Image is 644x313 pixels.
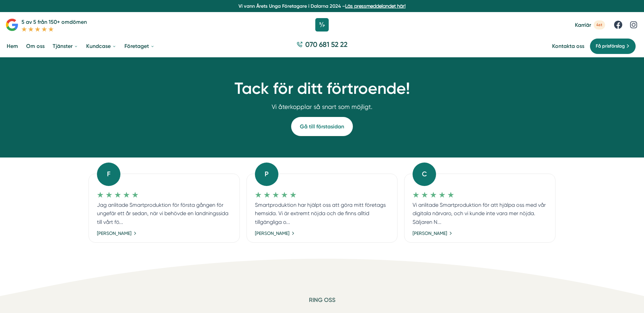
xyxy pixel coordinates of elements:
p: Vi anlitade Smartproduktion för att hjälpa oss med vår digitala närvaro, och vi kunde inte vara m... [413,201,547,226]
a: Läs pressmeddelandet här! [345,3,406,9]
a: [PERSON_NAME] [97,230,137,237]
a: Kontakta oss [552,43,584,49]
a: Tjänster [51,38,79,55]
a: Kundcase [85,38,118,55]
h6: Ring oss [193,296,451,309]
a: Få prisförslag [590,38,636,54]
a: Karriär 4st [575,20,605,29]
p: Smartproduktion har hjälpt oss att göra mitt företags hemsida. Vi är extremt nöjda och de finns a... [255,201,389,226]
span: Karriär [575,22,591,28]
div: P [255,163,278,186]
a: [PERSON_NAME] [255,230,294,237]
div: C [413,163,436,186]
p: Jag anlitade Smartproduktion för första gången för ungefär ett år sedan, när vi behövde en landni... [97,201,231,226]
span: Få prisförslag [596,43,625,50]
h1: Tack för ditt förtroende! [168,79,476,98]
p: 5 av 5 från 150+ omdömen [21,18,87,26]
span: 070 681 52 22 [305,40,347,49]
span: 4st [594,20,605,29]
a: Företaget [123,38,156,55]
a: 070 681 52 22 [294,40,350,53]
a: [PERSON_NAME] [413,230,452,237]
a: Hem [5,38,19,55]
a: Om oss [25,38,46,55]
p: Vi vann Årets Unga Företagare i Dalarna 2024 – [3,3,641,9]
p: Vi återkopplar så snart som möjligt. [168,102,476,112]
div: F [97,163,120,186]
a: Gå till förstasidan [291,117,353,136]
